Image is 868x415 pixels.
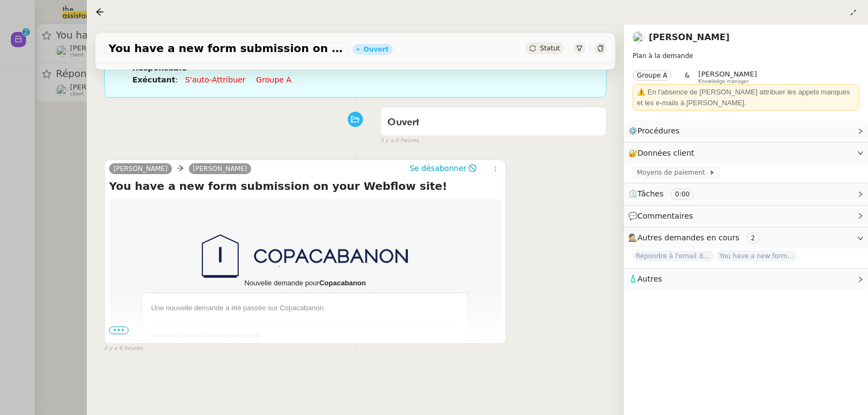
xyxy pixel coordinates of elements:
[649,32,730,42] a: [PERSON_NAME]
[637,149,694,157] span: Données client
[698,79,749,85] span: Knowledge manager
[185,75,245,84] a: S'auto-attribuer
[256,75,291,84] a: Groupe a
[637,233,739,242] span: Autres demandes en cours
[628,147,699,159] span: 🔐
[624,143,868,164] div: 🔐Données client
[746,233,759,244] nz-tag: 2
[189,164,252,174] a: [PERSON_NAME]
[637,189,663,198] span: Tâches
[410,163,467,174] span: Se désabonner
[132,75,175,84] b: Exécutant
[108,43,344,54] span: You have a new form submission on your Webflow site!
[151,331,459,342] h3: :
[633,31,644,43] img: users%2FnSvcPnZyQ0RA1JfSOxSfyelNlJs1%2Favatar%2Fp1050537-640x427.jpg
[628,189,703,198] span: ⏲️
[624,183,868,205] div: ⏲️Tâches 0:00
[540,44,560,52] span: Statut
[685,70,690,84] span: &
[698,70,757,78] span: [PERSON_NAME]
[380,136,419,145] span: il y a 6 heures
[143,278,467,289] h1: Nouvelle demande pour
[624,227,868,248] div: 🕵️Autres demandes en cours 2
[637,274,662,283] span: Autres
[671,189,694,200] nz-tag: 0:00
[628,274,662,283] span: 🧴
[363,46,388,53] div: Ouvert
[637,87,855,108] div: ⚠️ En l'absence de [PERSON_NAME] attribuer les appels manqués et les e-mails à [PERSON_NAME].
[633,70,672,81] nz-tag: Groupe A
[202,234,408,278] img: Copacabanon
[132,63,187,72] b: Responsable
[637,212,693,220] span: Commentaires
[716,251,797,261] span: You have a new form submission on your Webflow site!
[406,162,480,174] button: Se désabonner
[151,333,260,341] span: INFORMATIONS DE COMMANDE
[319,279,366,287] strong: Copacabanon
[175,75,178,84] span: :
[109,164,172,174] a: [PERSON_NAME]
[633,52,693,60] span: Plan à la demande
[637,126,680,135] span: Procédures
[628,233,764,242] span: 🕵️
[624,206,868,227] div: 💬Commentaires
[387,118,419,127] span: Ouvert
[142,294,468,322] td: Une nouvelle demande a été passée sur Copacabanon.
[624,120,868,142] div: ⚙️Procédures
[109,327,129,334] span: •••
[698,70,757,84] app-user-label: Knowledge manager
[633,251,714,261] span: Répondre à l'email de KOTABATHS
[628,212,698,220] span: 💬
[104,344,143,353] span: il y a 6 heures
[624,269,868,290] div: 🧴Autres
[637,167,709,178] span: Moyens de paiement
[628,125,685,137] span: ⚙️
[109,178,501,194] h4: You have a new form submission on your Webflow site!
